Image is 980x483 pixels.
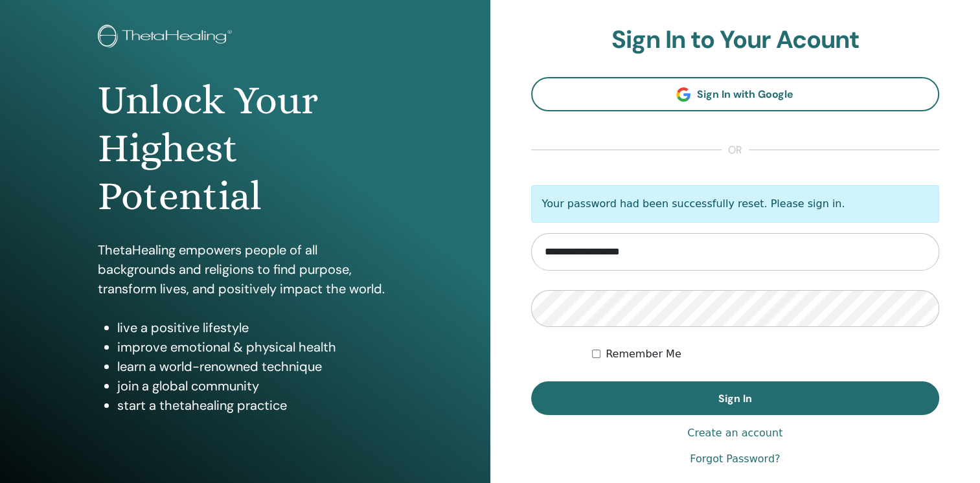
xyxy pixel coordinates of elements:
[531,25,940,55] h2: Sign In to Your Acount
[117,337,392,357] li: improve emotional & physical health
[722,142,749,158] span: or
[117,396,392,415] li: start a thetahealing practice
[531,381,940,415] button: Sign In
[98,240,392,298] p: ThetaHealing empowers people of all backgrounds and religions to find purpose, transform lives, a...
[117,357,392,376] li: learn a world-renowned technique
[117,318,392,337] li: live a positive lifestyle
[718,392,752,405] span: Sign In
[117,376,392,396] li: join a global community
[592,346,939,362] div: Keep me authenticated indefinitely or until I manually logout
[697,87,793,101] span: Sign In with Google
[98,76,392,221] h1: Unlock Your Highest Potential
[531,77,940,111] a: Sign In with Google
[687,425,782,441] a: Create an account
[606,346,681,362] label: Remember Me
[690,451,780,467] a: Forgot Password?
[531,185,940,223] p: Your password had been successfully reset. Please sign in.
